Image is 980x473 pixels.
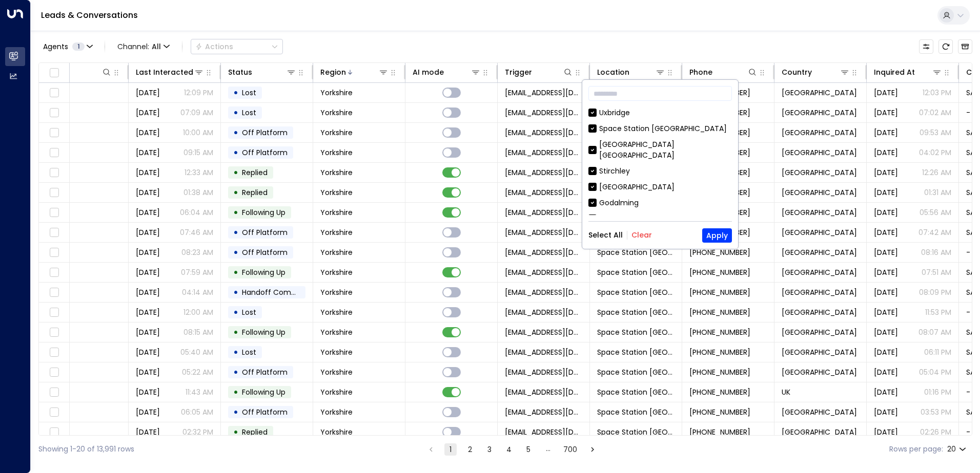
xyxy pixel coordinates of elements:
span: leads@space-station.co.uk [505,227,582,238]
span: +447865608741 [689,307,750,317]
span: +447501466253 [689,387,750,397]
span: Space Station Wakefield [597,327,675,337]
label: Rows per page: [889,444,943,455]
span: Following Up [242,387,285,397]
span: +447988715517 [689,287,750,297]
div: • [233,304,238,321]
button: Go to page 700 [561,443,579,456]
span: +441924961391 [689,427,750,437]
div: Status [228,66,296,78]
span: Replied [242,187,268,198]
p: 07:59 AM [181,267,213,277]
span: leads@space-station.co.uk [505,347,582,357]
span: Sep 05, 2025 [136,347,160,357]
div: Last Interacted [136,66,204,78]
button: Select All [588,231,623,239]
span: Yorkshire [320,407,353,417]
div: Trigger [505,66,573,78]
div: Wakefield [588,213,732,224]
div: [GEOGRAPHIC_DATA] [599,182,675,192]
span: United Kingdom [782,427,857,437]
span: Sep 25, 2025 [136,147,160,158]
span: Yorkshire [320,307,353,317]
span: Space Station Wakefield [597,387,675,397]
div: [GEOGRAPHIC_DATA] [GEOGRAPHIC_DATA] [599,139,732,161]
span: United Kingdom [782,88,857,98]
p: 12:00 AM [183,307,213,317]
span: Aug 06, 2025 [874,227,898,238]
span: Yorkshire [320,347,353,357]
span: Toggle select row [48,146,60,159]
p: 05:04 PM [919,367,951,377]
span: Yorkshire [320,147,353,158]
button: Go to page 2 [464,443,476,456]
p: 02:32 PM [182,427,213,437]
span: UK [782,387,790,397]
div: Last Interacted [136,66,193,78]
span: Sep 24, 2025 [874,267,898,277]
div: • [233,184,238,201]
div: • [233,324,238,341]
p: 07:42 AM [918,227,951,238]
span: United Kingdom [782,287,857,297]
div: • [233,423,238,441]
span: Yorkshire [320,227,353,238]
div: Inquired At [874,66,942,78]
span: Yorkshire [320,267,353,277]
p: 12:26 AM [922,167,951,178]
p: 06:11 PM [924,347,951,357]
span: Space Station Doncaster [597,267,675,277]
p: 06:04 AM [180,207,213,218]
span: 1 [72,42,85,51]
span: Sep 19, 2025 [874,327,898,337]
span: Sep 04, 2025 [874,347,898,357]
div: Region [320,66,346,78]
div: Showing 1-20 of 13,991 rows [38,444,134,455]
button: Clear [631,231,652,239]
span: Lost [242,88,256,98]
span: United Kingdom [782,327,857,337]
span: Sep 14, 2025 [874,187,898,198]
span: Yorkshire [320,247,353,257]
p: 08:23 AM [181,247,213,257]
div: Godalming [588,198,732,208]
button: Go to page 4 [503,443,515,456]
p: 05:40 AM [180,347,213,357]
p: 04:02 PM [919,147,951,158]
div: Space Station [GEOGRAPHIC_DATA] [599,123,727,134]
div: Phone [689,66,712,78]
span: Toggle select row [48,166,60,179]
p: 08:09 PM [919,287,951,297]
span: United Kingdom [782,367,857,377]
button: page 1 [444,443,457,456]
p: 12:03 PM [923,88,951,98]
span: Off Platform [242,127,288,138]
div: Location [597,66,665,78]
span: United Kingdom [782,207,857,218]
span: Jul 28, 2025 [874,307,898,317]
div: AI mode [413,66,444,78]
span: Off Platform [242,407,288,417]
span: Yorkshire [320,88,353,98]
div: Stirchley [588,166,732,177]
span: Yorkshire [320,127,353,138]
span: Toggle select row [48,366,60,379]
a: Leads & Conversations [41,9,138,21]
span: Toggle select row [48,126,60,139]
p: 03:53 PM [921,407,951,417]
span: +447773478857 [689,367,750,377]
span: Toggle select row [48,106,60,119]
span: All [152,42,161,51]
span: leads@space-station.co.uk [505,327,582,337]
span: Off Platform [242,227,288,238]
div: AI mode [413,66,481,78]
span: +447415002937 [689,347,750,357]
span: Yesterday [136,267,160,277]
span: Toggle select row [48,87,60,99]
span: Yorkshire [320,387,353,397]
button: Apply [702,228,732,243]
span: Toggle select row [48,226,60,239]
span: Toggle select row [48,386,60,399]
span: Yorkshire [320,207,353,218]
span: Yesterday [136,327,160,337]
